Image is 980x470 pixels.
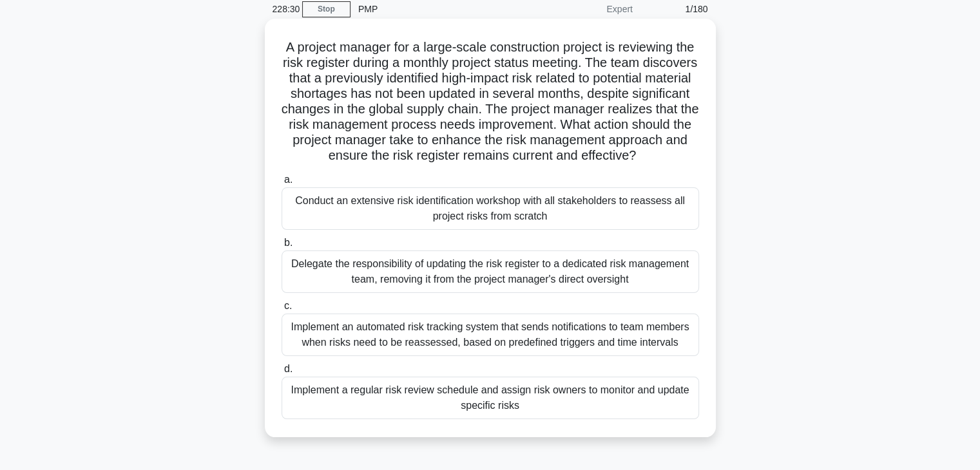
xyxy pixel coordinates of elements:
h5: A project manager for a large-scale construction project is reviewing the risk register during a ... [280,39,700,164]
span: c. [284,300,292,311]
span: b. [284,237,293,248]
span: a. [284,174,293,185]
span: d. [284,363,293,374]
div: Conduct an extensive risk identification workshop with all stakeholders to reassess all project r... [282,187,699,230]
div: Implement an automated risk tracking system that sends notifications to team members when risks n... [282,314,699,356]
div: Implement a regular risk review schedule and assign risk owners to monitor and update specific risks [282,377,699,419]
a: Stop [302,1,351,17]
div: Delegate the responsibility of updating the risk register to a dedicated risk management team, re... [282,250,699,293]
